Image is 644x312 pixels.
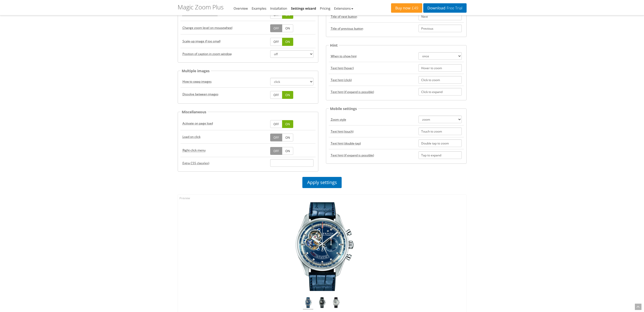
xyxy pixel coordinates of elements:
[282,134,293,141] a: ON
[270,120,282,128] a: OFF
[331,117,346,122] acronym: zoomMode, default: zoom
[291,6,316,11] a: Settings wizard
[331,78,352,82] acronym: textClickZoomHint, default: Click to zoom
[445,6,462,10] span: Free Trial
[320,6,330,11] a: Pricing
[182,39,220,43] acronym: upscale, default: true
[282,120,293,128] a: ON
[391,3,422,13] a: Buy now£49
[180,109,208,115] legend: Miscellaneous
[331,14,357,19] acronym: textBtnNext, default: Next
[303,297,313,309] a: Blue El Primero
[270,38,282,46] a: OFF
[331,90,374,94] acronym: textExpandHint, default: Click to expand
[270,24,282,32] a: OFF
[282,24,293,32] a: ON
[234,6,248,11] a: Overview
[317,297,327,309] a: Black El Primero
[182,135,200,139] acronym: lazyZoom, default: false
[331,54,357,58] acronym: hint, default: once
[182,26,232,30] acronym: variableZoom, default: false
[331,129,354,134] acronym: textHoverZoomHint, default: Touch to zoom
[182,92,218,96] acronym: transitionEffect, default: true
[182,161,209,165] acronym: cssClass
[182,121,213,125] acronym: autostart, default: true
[423,3,466,13] a: DownloadFree Trial
[302,177,342,188] a: Apply settings
[270,134,282,141] a: OFF
[331,26,363,31] acronym: textBtnPrev, default: Previous
[331,66,354,70] acronym: textHoverZoomHint, default: Hover to zoom
[282,38,293,46] a: ON
[334,6,353,11] a: Extensions
[178,4,224,10] h1: Magic Zoom Plus
[270,91,282,99] a: OFF
[180,68,211,74] legend: Multiple images
[411,6,418,10] span: £49
[252,6,266,11] a: Examples
[270,147,282,155] a: OFF
[329,106,358,112] legend: Mobile settings
[282,147,293,155] a: ON
[329,42,339,48] legend: Hint
[182,52,232,56] acronym: zoomCaption, default: off
[182,79,212,84] acronym: selectorTrigger, default: click
[282,91,293,99] a: ON
[182,148,206,152] acronym: rightClick, default: false
[270,6,287,11] a: Installation
[331,297,341,309] a: Silver El Primero
[331,153,374,157] acronym: textExpandHint, default: Tap to expand
[331,141,361,145] acronym: textClickZoomHint, default: Double tap to zoom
